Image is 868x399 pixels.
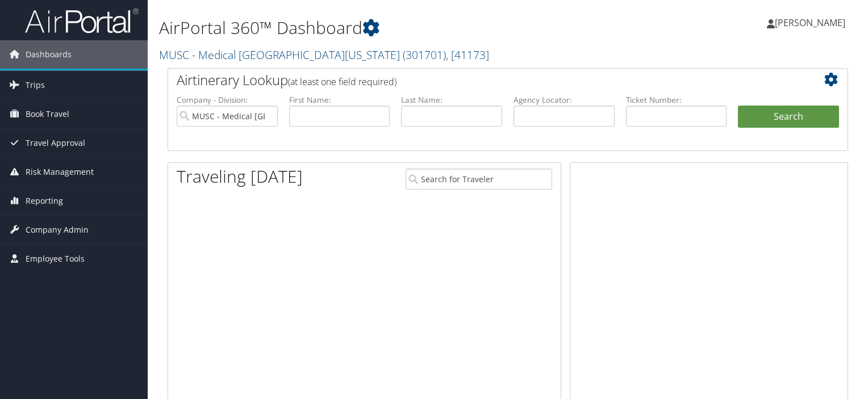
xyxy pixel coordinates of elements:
a: MUSC - Medical [GEOGRAPHIC_DATA][US_STATE] [159,47,489,62]
h1: Traveling [DATE] [177,165,303,188]
span: Company Admin [26,216,89,244]
span: ( 301701 ) [403,47,446,62]
span: , [ 41173 ] [446,47,489,62]
span: (at least one field required) [288,75,397,88]
span: Dashboards [26,40,72,69]
h1: AirPortal 360™ Dashboard [159,16,624,40]
button: Search [738,106,839,128]
span: Book Travel [26,100,69,128]
label: Agency Locator: [514,94,615,106]
span: Travel Approval [26,129,85,157]
label: First Name: [289,94,390,106]
h2: Airtinerary Lookup [177,70,782,90]
input: Search for Traveler [406,169,552,190]
span: Trips [26,71,45,99]
span: Risk Management [26,158,94,186]
label: Ticket Number: [626,94,727,106]
label: Company - Division: [177,94,278,106]
img: airportal-logo.png [25,7,139,34]
span: Employee Tools [26,245,85,273]
label: Last Name: [401,94,502,106]
span: [PERSON_NAME] [775,16,845,29]
span: Reporting [26,187,63,215]
a: [PERSON_NAME] [767,6,857,40]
